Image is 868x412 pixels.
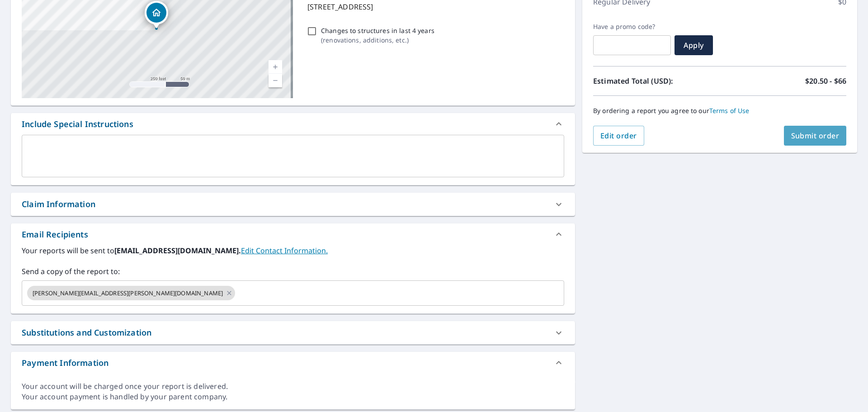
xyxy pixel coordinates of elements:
[269,74,282,87] a: Current Level 17, Zoom Out
[675,35,713,55] button: Apply
[593,76,720,86] p: Estimated Total (USD):
[11,352,575,374] div: Payment Information
[784,126,847,146] button: Submit order
[11,321,575,344] div: Substitutions and Customization
[22,228,88,241] div: Email Recipients
[593,126,644,146] button: Edit order
[22,381,564,392] div: Your account will be charged once your report is delivered.
[269,60,282,74] a: Current Level 17, Zoom In
[22,266,564,277] label: Send a copy of the report to:
[11,193,575,216] div: Claim Information
[22,392,564,402] div: Your account payment is handled by your parent company.
[11,113,575,135] div: Include Special Instructions
[22,327,151,339] div: Substitutions and Customization
[805,76,846,86] p: $20.50 - $66
[11,223,575,245] div: Email Recipients
[321,35,434,45] p: ( renovations, additions, etc. )
[27,286,235,300] div: [PERSON_NAME][EMAIL_ADDRESS][PERSON_NAME][DOMAIN_NAME]
[22,357,108,369] div: Payment Information
[321,26,434,35] p: Changes to structures in last 4 years
[22,118,133,130] div: Include Special Instructions
[241,246,328,256] a: EditContactInfo
[307,1,561,12] p: [STREET_ADDRESS]
[791,131,840,141] span: Submit order
[145,1,168,29] div: Dropped pin, building 1, Residential property, 419 S Tradd St Statesville, NC 28677
[22,198,95,210] div: Claim Information
[709,106,750,115] a: Terms of Use
[593,107,846,115] p: By ordering a report you agree to our
[600,131,637,141] span: Edit order
[114,246,241,256] b: [EMAIL_ADDRESS][DOMAIN_NAME].
[593,23,671,31] label: Have a promo code?
[682,40,706,50] span: Apply
[22,245,564,256] label: Your reports will be sent to
[27,289,228,298] span: [PERSON_NAME][EMAIL_ADDRESS][PERSON_NAME][DOMAIN_NAME]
